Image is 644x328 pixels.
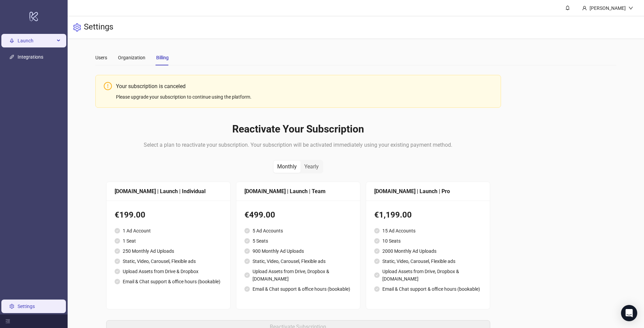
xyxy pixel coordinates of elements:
div: Please upgrade your subscription to continue using the platform. [116,93,493,101]
li: Static, Video, Carousel, Flexible ads [374,258,482,265]
div: [DOMAIN_NAME] | Launch | Pro [374,187,482,196]
span: Select a plan to reactivate your subscription. Your subscription will be activated immediately us... [144,142,452,148]
span: check-circle [115,228,120,233]
div: Billing [156,54,169,61]
span: down [628,6,633,11]
li: Upload Assets from Drive, Dropbox & [DOMAIN_NAME] [244,268,352,283]
span: setting [73,23,81,32]
span: user [582,6,587,11]
div: [DOMAIN_NAME] | Launch | Team [244,187,352,196]
li: Email & Chat support & office hours (bookable) [115,278,222,285]
span: check-circle [374,248,380,254]
li: 10 Seats [374,237,482,245]
li: 5 Seats [244,237,352,245]
span: check-circle [115,259,120,264]
li: Static, Video, Carousel, Flexible ads [244,258,352,265]
span: exclamation-circle [104,82,112,90]
span: check-circle [374,238,380,244]
span: check-circle [244,259,250,264]
li: 1 Ad Account [115,227,222,234]
li: Upload Assets from Drive & Dropbox [115,268,222,275]
span: bell [565,5,570,10]
li: 5 Ad Accounts [244,227,352,234]
span: check-circle [244,286,250,292]
span: check-circle [374,272,380,278]
a: Settings [18,304,35,309]
div: €499.00 [244,209,352,222]
li: 1 Seat [115,237,222,245]
div: Your subscription is canceled [116,82,493,90]
div: [DOMAIN_NAME] | Launch | Individual [115,187,222,196]
li: Email & Chat support & office hours (bookable) [244,285,352,293]
span: check-circle [115,248,120,254]
li: 900 Monthly Ad Uploads [244,247,352,255]
li: Upload Assets from Drive, Dropbox & [DOMAIN_NAME] [374,268,482,283]
h3: Settings [84,22,113,33]
a: Integrations [18,54,43,60]
span: rocket [9,38,14,43]
span: Launch [18,34,55,47]
span: menu-fold [5,319,10,324]
div: Monthly [273,161,301,173]
li: 2000 Monthly Ad Uploads [374,247,482,255]
span: check-circle [374,286,380,292]
li: 15 Ad Accounts [374,227,482,234]
div: Organization [118,54,145,61]
span: check-circle [244,248,250,254]
li: Static, Video, Carousel, Flexible ads [115,258,222,265]
div: Open Intercom Messenger [621,305,637,321]
h2: Reactivate Your Subscription [106,123,490,136]
div: segmented control [273,160,323,173]
span: check-circle [115,269,120,274]
span: check-circle [115,279,120,284]
li: 250 Monthly Ad Uploads [115,247,222,255]
div: €1,199.00 [374,209,482,222]
span: check-circle [244,238,250,244]
span: check-circle [115,238,120,244]
div: Yearly [301,161,323,173]
li: Email & Chat support & office hours (bookable) [374,285,482,293]
div: €199.00 [115,209,222,222]
div: [PERSON_NAME] [587,4,628,12]
span: check-circle [374,259,380,264]
div: Users [95,54,107,61]
span: check-circle [244,228,250,233]
span: check-circle [244,272,250,278]
span: check-circle [374,228,380,233]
